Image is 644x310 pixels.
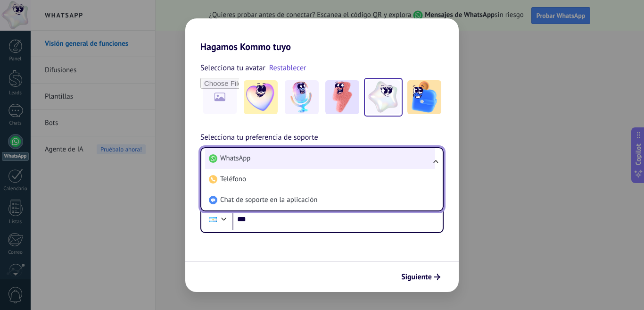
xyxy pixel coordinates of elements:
span: Chat de soporte en la aplicación [220,195,317,205]
a: Restablecer [269,63,306,73]
span: WhatsApp [220,154,250,163]
img: -3.jpeg [325,80,359,114]
div: Argentina: + 54 [204,209,222,229]
img: -4.jpeg [366,80,400,114]
h2: Hagamos Kommo tuyo [185,18,459,52]
span: Selecciona tu preferencia de soporte [200,132,318,144]
span: Teléfono [220,175,246,184]
span: Siguiente [401,274,432,280]
button: Siguiente [397,269,445,285]
span: Selecciona tu avatar [200,62,265,74]
img: -1.jpeg [244,80,278,114]
img: -2.jpeg [285,80,319,114]
img: -5.jpeg [407,80,441,114]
